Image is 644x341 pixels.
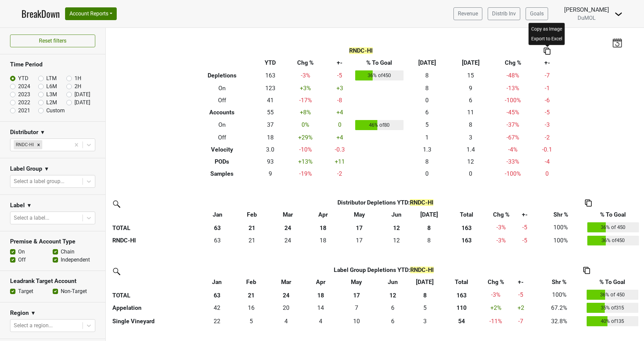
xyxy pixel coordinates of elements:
div: 14 [306,303,336,312]
span: RNDC-HI [410,267,434,273]
td: 8 [405,69,449,82]
td: 63.4 [200,234,235,247]
td: 55 [255,106,285,118]
td: 32.8% [533,315,585,328]
th: +- [533,57,561,69]
td: +4 [326,131,354,144]
th: Off [189,131,256,144]
td: +2 % [484,301,508,315]
img: Copy to clipboard [585,200,592,207]
td: -7 [533,69,561,82]
span: ▼ [40,128,45,136]
td: -3 % [285,69,326,82]
th: 18 [304,288,337,301]
div: 24 [271,236,304,245]
td: -45 % [492,106,533,118]
td: -5 [533,106,561,118]
td: 6 [449,94,492,106]
div: 12 [380,236,412,245]
img: last_updated_date [612,38,622,47]
img: filter [111,266,121,276]
th: 8 [414,221,444,234]
div: +2 [510,303,532,312]
div: 10 [339,317,374,326]
th: Jul: activate to sort column ascending [414,209,444,221]
label: Independent [61,256,90,264]
th: +- [326,57,354,69]
span: DuMOL [578,15,596,21]
th: % To Goal [354,57,405,69]
th: PODs [189,156,256,168]
label: 2H [74,82,81,91]
h3: Label [10,202,25,209]
td: 0 [533,168,561,180]
td: 5 [405,118,449,132]
th: 63 [200,288,234,301]
th: Depletions [189,69,256,82]
td: 5.5 [376,301,410,315]
th: 17 [337,288,376,301]
th: 53.667 [439,315,483,328]
td: 67.2% [533,301,585,315]
td: -17 % [285,94,326,106]
th: Jul: activate to sort column ascending [410,276,440,288]
div: 6 [377,303,409,312]
th: May: activate to sort column ascending [337,276,376,288]
td: 11.5 [379,234,414,247]
td: 14.333 [304,301,337,315]
h3: Time Period [10,61,95,68]
span: ▼ [44,165,49,173]
span: RNDC-HI [349,47,373,54]
button: Reset filters [10,35,95,47]
th: 109.766 [439,301,483,315]
th: % To Goal: activate to sort column ascending [586,209,641,221]
span: ▼ [26,202,32,210]
td: +3 % [285,82,326,94]
td: -48 % [492,69,533,82]
td: -8 [326,94,354,106]
td: +11 [326,156,354,168]
td: +29 % [285,131,326,144]
td: 3.667 [304,315,337,328]
th: &nbsp;: activate to sort column ascending [111,209,200,221]
img: filter [111,198,121,209]
div: 22 [202,317,232,326]
td: -5 [326,69,354,82]
div: Copy as Image [530,24,563,34]
th: 18 [306,221,340,234]
h3: Region [10,309,29,317]
th: Appelation [111,301,200,315]
div: 7 [339,303,374,312]
a: Goals [526,7,548,20]
th: 12 [379,221,414,234]
td: 100% [536,234,586,247]
th: +-: activate to sort column ascending [514,209,536,221]
img: Copy to clipboard [544,48,550,55]
span: -5 [518,291,523,298]
div: 42 [202,303,232,312]
td: -3 % [489,234,514,247]
label: [DATE] [74,99,90,107]
div: 17 [341,236,377,245]
td: 21.9 [200,315,234,328]
th: &nbsp;: activate to sort column ascending [111,276,200,288]
label: L3M [46,91,57,99]
th: 63 [200,221,235,234]
td: 21.4 [235,234,269,247]
td: -10 % [285,144,326,156]
div: 6 [377,317,409,326]
td: 10 [337,315,376,328]
span: ▼ [31,309,36,317]
th: TOTAL [111,221,200,234]
span: -5 [522,224,527,231]
th: 12 [376,288,410,301]
th: On [189,118,256,132]
th: 163 [444,221,489,234]
th: Mar: activate to sort column ascending [269,209,306,221]
td: 4 [268,315,304,328]
th: [DATE] [405,57,449,69]
td: 9 [255,168,285,180]
th: Apr: activate to sort column ascending [306,209,340,221]
th: Single Vineyard [111,315,200,328]
a: BreakDown [21,7,60,21]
